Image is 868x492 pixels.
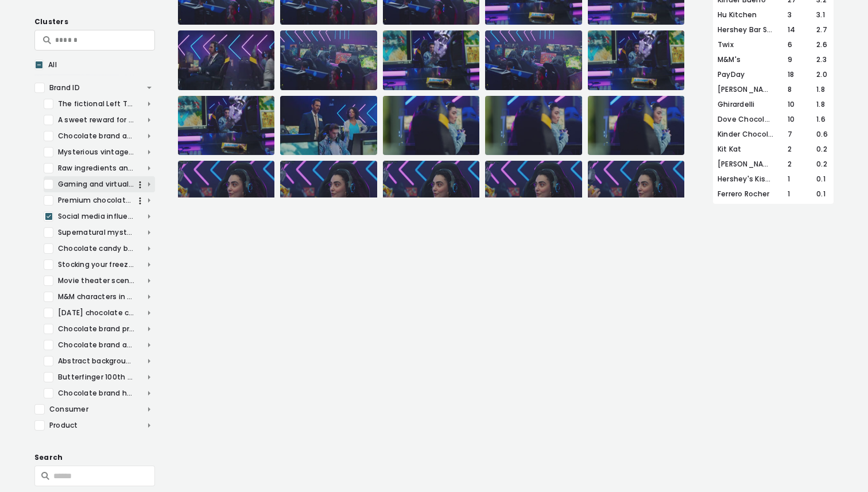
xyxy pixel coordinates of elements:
div: 0.2 [809,159,829,169]
div: 10 [781,99,810,110]
div: 9 [781,55,810,65]
div: Chocolate brand promotional campaigns and product messaging [44,321,155,337]
div: Premium chocolate brand packaging and unwrapping experience [44,192,155,208]
div: M&M's [718,55,781,65]
div: 0.6 [809,129,829,140]
div: Gaming and virtual meetings with chocolate brand integration [58,179,134,189]
div: Supernatural mystery and warm family moments at home [58,227,135,238]
div: 6 [781,40,810,50]
div: Mysterious vintage wooden box with a distinctive logo [58,147,135,157]
img: Butterfinger_pathmatics_374763762__008.jpeg [280,161,377,220]
div: 1.8 [809,99,829,110]
img: Butterfinger_pathmatics_504324765__008.jpeg [588,161,684,220]
img: Butterfinger_pathmatics_580230014__008.jpeg [485,161,582,220]
div: [DATE] chocolate candy advertising and product comparisons [44,305,155,321]
div: Social media influencers promoting chocolate in home settings [44,208,155,224]
img: Butterfinger_pathmatics_472218696__008.jpeg [178,161,274,220]
div: Ferrero Rocher [718,189,781,199]
img: arrow_drop_down_open-b7514784.svg [144,211,155,222]
div: [PERSON_NAME] [718,84,781,95]
img: Butterfinger_pathmatics_580230014__007.jpeg [383,30,479,90]
div: Movie theater scenes and cinematic experiences with snacks [44,273,155,289]
img: arrow_drop_down_open-b7514784.svg [144,195,155,206]
img: Butterfinger_pathmatics_374509214__006.jpeg [383,96,479,155]
div: 0.1 [809,174,829,184]
div: Kinder Chocolate [718,129,781,140]
div: Social media influencers promoting chocolate in home settings [58,211,135,222]
img: arrow_drop_down_open-b7514784.svg [144,243,155,254]
div: Gaming and virtual meetings with chocolate brand integration [44,176,155,192]
div: Chocolate brand advertising at construction sites and events [58,131,135,141]
div: Brand ID [34,80,155,96]
div: 2 [781,144,810,154]
div: Raw ingredients and celebratory food scenes in industrial settings [44,160,155,176]
div: Chocolate candy bar packaging and promotional advertisements [58,243,135,254]
div: A sweet reward for hard work and do-it-yourself projects [44,112,155,128]
div: 14 [781,25,810,35]
img: arrow_drop_down_open-b7514784.svg [144,323,155,335]
div: Hershey Bar Singles [718,25,781,35]
div: Hershey's Kisses [718,174,781,184]
img: arrow_drop_down_open-b7514784.svg [144,291,155,303]
img: arrow_drop_down_open-b7514784.svg [144,162,155,174]
div: Brand ID [49,83,135,93]
div: Clusters [34,16,155,28]
div: Stocking your freezer and shelves with favorite candy [58,259,135,270]
div: 7 [781,129,810,140]
div: Supernatural mystery and warm family moments at home [44,224,155,241]
div: 2.0 [809,69,829,80]
div: 2.3 [809,55,829,65]
div: The fictional Left Twix and Right Twix factories. [58,99,135,109]
img: Butterfinger_pathmatics_600040930__009.jpeg [178,30,274,90]
div: Movie theater scenes and cinematic experiences with snacks [58,276,135,286]
div: Raw ingredients and celebratory food scenes in industrial settings [58,163,135,173]
div: Ghirardelli [718,99,781,110]
img: arrow_drop_down_open-b7514784.svg [144,404,155,415]
img: arrow_drop_down_open-b7514784.svg [144,307,155,319]
div: Mysterious vintage wooden box with a distinctive logo [44,144,155,160]
img: arrow_drop_down_open-b7514784.svg [144,98,155,110]
img: arrow_drop_down_open-b7514784.svg [144,179,155,190]
div: 18 [781,69,810,80]
div: 2.6 [809,40,829,50]
div: 1.6 [809,114,829,125]
div: M&M characters in various promotional scenarios and settings [44,289,155,305]
div: Stocking your freezer and shelves with favorite candy [44,257,155,273]
div: The fictional Left Twix and Right Twix factories. [44,96,155,112]
div: Butterfinger 100th birthday sweepstakes and brand promotion [58,372,135,382]
div: 8 [781,84,810,95]
div: 10 [781,114,810,125]
div: 3.1 [809,10,829,20]
div: Consumer [34,401,155,417]
img: arrow_drop_down_open-b7514784.svg [144,339,155,351]
div: 0.1 [809,189,829,199]
img: arrow_drop_down_open-b7514784.svg [144,275,155,286]
div: Product [34,417,155,433]
div: Hu Kitchen [718,10,781,20]
div: Chocolate brand advertising and product promotion [58,340,135,350]
div: Butterfinger 100th birthday sweepstakes and brand promotion [44,369,155,385]
div: 2.7 [809,25,829,35]
img: arrow_drop_down_open-b7514784.svg [144,355,155,367]
img: arrow_drop_down_open-b7514784.svg [144,420,155,431]
div: Abstract backgrounds and close-ups for chocolate product branding [58,356,135,366]
div: Chocolate brand holiday and gaming crossover advertisements [58,388,135,398]
div: Abstract backgrounds and close-ups for chocolate product branding [44,353,155,369]
img: Butterfinger_pathmatics_580230014__006.jpeg [588,96,684,155]
img: arrow_drop_down_open-b7514784.svg [144,146,155,158]
div: Product [49,420,135,431]
img: arrow_drop_down_open-b7514784.svg [144,371,155,383]
div: Chocolate brand holiday and gaming crossover advertisements [44,385,155,401]
div: Chocolate candy bar packaging and promotional advertisements [44,241,155,257]
div: M&M characters in various promotional scenarios and settings [58,292,135,302]
div: Dove Chocolate [718,114,781,125]
img: arrow_drop_down_open-b7514784.svg [144,388,155,399]
img: arrow_drop_down_open-b7514784.svg [144,114,155,126]
div: [PERSON_NAME] [718,159,781,169]
div: Kit Kat [718,144,781,154]
div: A sweet reward for hard work and do-it-yourself projects [58,115,135,125]
div: 1.8 [809,84,829,95]
img: Butterfinger_pathmatics_374509214__007.jpeg [588,30,684,90]
img: arrow_drop_down_open-b7514784.svg [144,227,155,238]
div: 1 [781,174,810,184]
